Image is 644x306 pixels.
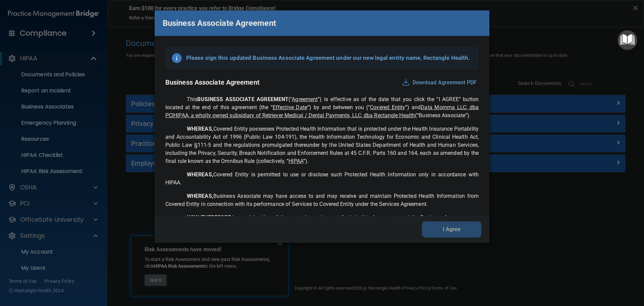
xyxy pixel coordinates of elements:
p: Business Associate Agreement [163,16,276,31]
p: Please sign this updated Business Associate Agreement under our new legal entity name, Rectangle ... [186,53,470,63]
span: WHEREAS, [187,126,213,132]
p: Covered Entity is permitted to use or disclose such Protected Health Information only in accordan... [165,171,479,187]
u: Data Momma LLC, dba PCIHIPAA, a wholly owned subsidiary of Retriever Medical / Dental Payments, L... [165,104,479,119]
button: Download Agreement PDF [400,77,479,88]
span: WHEREAS, [187,171,213,178]
u: HIPAA [288,158,303,164]
u: Agreement [292,96,318,102]
span: BUSINESS ASSOCIATE AGREEMENT [197,96,288,102]
button: I Agree [422,221,481,237]
p: This (“ ”) is effective as of the date that you click the “I AGREE” button located at the end of ... [165,95,479,120]
button: Open Resource Center [618,30,637,50]
p: Covered Entity possesses Protected Health Information that is protected under the Health Insuranc... [165,125,479,165]
span: NOW THEREFORE, [187,214,232,221]
u: Effective Date [273,104,307,111]
p: Business Associate Agreement [165,76,260,89]
p: in consideration of the mutual promises set forth in this Agreement and the Business Arrangements... [165,214,479,238]
p: Business Associate may have access to and may receive and maintain Protected Health Information f... [165,192,479,208]
span: WHEREAS, [187,193,213,199]
u: Covered Entity [370,104,405,111]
